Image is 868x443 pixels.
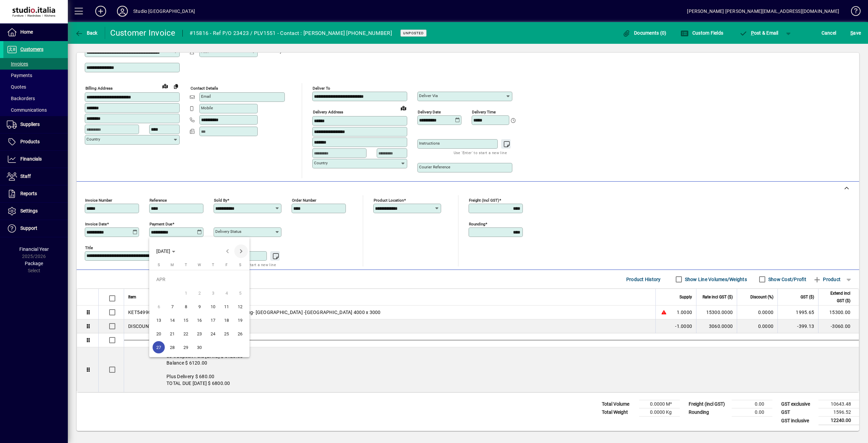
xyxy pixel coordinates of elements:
span: 12 [234,300,246,313]
button: Mon Apr 21 2025 [165,327,179,340]
button: Tue Apr 08 2025 [179,300,193,313]
td: APR [152,273,247,286]
span: 26 [234,328,246,340]
span: 7 [166,300,178,313]
button: Thu Apr 24 2025 [206,327,220,340]
button: Sun Apr 20 2025 [152,327,165,340]
span: 19 [234,314,246,326]
span: 24 [207,328,219,340]
span: 28 [166,341,178,353]
span: 10 [207,300,219,313]
span: T [212,263,214,267]
span: [DATE] [156,248,170,254]
span: 14 [166,314,178,326]
span: 16 [193,314,205,326]
span: 27 [153,341,165,353]
span: 13 [153,314,165,326]
button: Sun Apr 27 2025 [152,340,165,354]
button: Tue Apr 15 2025 [179,313,193,327]
span: 25 [220,328,233,340]
button: Fri Apr 18 2025 [220,313,233,327]
span: 20 [153,328,165,340]
button: Thu Apr 17 2025 [206,313,220,327]
span: 22 [180,328,192,340]
span: M [171,263,174,267]
button: Fri Apr 11 2025 [220,300,233,313]
span: 29 [180,341,192,353]
button: Tue Apr 01 2025 [179,286,193,300]
span: S [239,263,241,267]
span: 23 [193,328,205,340]
button: Sat Apr 19 2025 [233,313,247,327]
button: Sun Apr 06 2025 [152,300,165,313]
button: Mon Apr 14 2025 [165,313,179,327]
span: 15 [180,314,192,326]
button: Sun Apr 13 2025 [152,313,165,327]
span: 11 [220,300,233,313]
span: 18 [220,314,233,326]
span: 3 [207,287,219,299]
button: Thu Apr 10 2025 [206,300,220,313]
button: Wed Apr 30 2025 [193,340,206,354]
button: Wed Apr 02 2025 [193,286,206,300]
button: Thu Apr 03 2025 [206,286,220,300]
button: Next month [234,244,248,258]
button: Sat Apr 12 2025 [233,300,247,313]
span: 4 [220,287,233,299]
span: 6 [153,300,165,313]
span: T [185,263,187,267]
button: Tue Apr 29 2025 [179,340,193,354]
button: Sat Apr 05 2025 [233,286,247,300]
button: Wed Apr 09 2025 [193,300,206,313]
span: 8 [180,300,192,313]
button: Choose month and year [154,245,178,257]
button: Sat Apr 26 2025 [233,327,247,340]
span: 21 [166,328,178,340]
span: F [225,263,228,267]
button: Fri Apr 04 2025 [220,286,233,300]
button: Tue Apr 22 2025 [179,327,193,340]
span: 17 [207,314,219,326]
button: Wed Apr 23 2025 [193,327,206,340]
span: 2 [193,287,205,299]
button: Mon Apr 28 2025 [165,340,179,354]
span: 9 [193,300,205,313]
span: S [158,263,160,267]
span: 30 [193,341,205,353]
button: Fri Apr 25 2025 [220,327,233,340]
span: W [198,263,201,267]
span: 1 [180,287,192,299]
button: Mon Apr 07 2025 [165,300,179,313]
span: 5 [234,287,246,299]
button: Wed Apr 16 2025 [193,313,206,327]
